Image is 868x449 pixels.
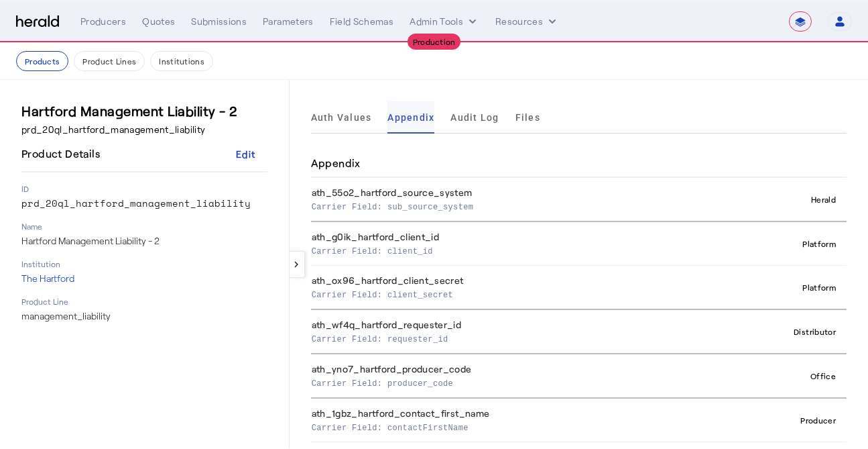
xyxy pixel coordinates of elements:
[311,113,372,122] span: Auth Values
[21,221,267,232] p: Name
[191,15,247,28] div: Submissions
[311,309,712,354] th: ath_wf4q_hartford_requester_id
[312,420,707,434] p: Carrier Field: contactFirstName
[311,354,712,398] th: ath_yno7_hartford_producer_code
[236,147,255,161] div: Edit
[21,123,267,136] p: prd_20ql_hartford_management_liability
[450,101,499,134] a: Audit Log
[312,376,707,389] p: Carrier Field: producer_code
[788,323,841,340] div: Distributor
[387,113,434,122] span: Appendix
[805,368,841,384] div: Office
[797,236,841,252] div: Platform
[515,113,540,122] span: Files
[21,197,267,210] p: prd_20ql_hartford_management_liability
[290,258,302,270] mat-icon: keyboard_arrow_left
[311,155,361,171] h4: Appendix
[797,279,841,295] div: Platform
[74,51,145,71] button: Product Lines
[21,258,267,269] p: Institution
[150,51,213,71] button: Institutions
[80,15,126,28] div: Producers
[263,15,314,28] div: Parameters
[311,221,712,266] th: ath_g0ik_hartford_client_id
[21,272,267,285] p: The Hartford
[311,266,712,310] th: ath_ox96_hartford_client_secret
[312,332,707,345] p: Carrier Field: requester_id
[21,296,267,307] p: Product Line
[312,244,707,257] p: Carrier Field: client_id
[515,101,540,134] a: Files
[142,15,175,28] div: Quotes
[21,101,267,120] h3: Hartford Management Liability - 2
[450,113,499,122] span: Audit Log
[312,287,707,301] p: Carrier Field: client_secret
[21,309,267,323] p: management_liability
[330,15,394,28] div: Field Schemas
[408,34,461,50] div: Production
[387,101,434,134] a: Appendix
[21,234,267,248] p: Hartford Management Liability - 2
[225,142,267,166] button: Edit
[311,398,712,442] th: ath_1gbz_hartford_contact_first_name
[311,178,712,221] th: ath_55o2_hartford_source_system
[806,191,841,207] div: Herald
[495,15,559,28] button: Resources dropdown menu
[21,146,105,162] h4: Product Details
[795,412,841,428] div: Producer
[410,15,479,28] button: internal dropdown menu
[21,183,267,194] p: ID
[311,101,372,134] a: Auth Values
[312,199,707,213] p: Carrier Field: sub_source_system
[16,15,59,28] img: Herald Logo
[16,51,68,71] button: Products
